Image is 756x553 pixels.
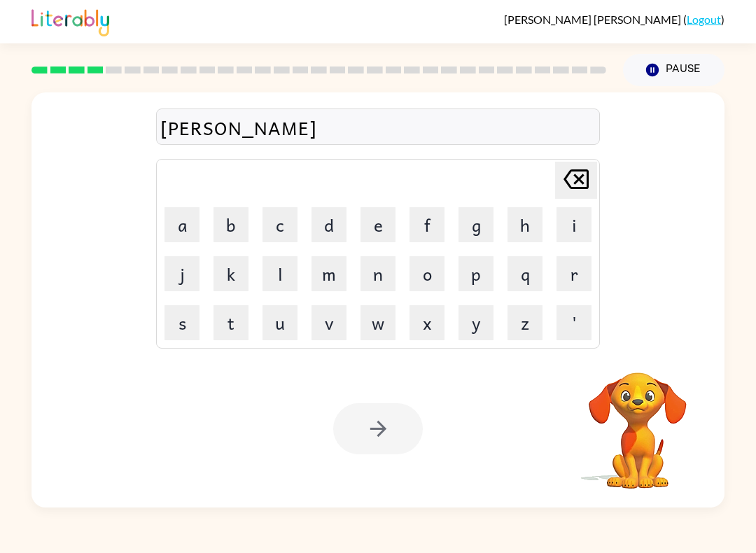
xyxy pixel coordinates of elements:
button: w [360,305,395,340]
button: d [311,207,346,242]
button: k [213,256,248,291]
div: [PERSON_NAME] [160,113,596,142]
button: g [458,207,493,242]
button: v [311,305,346,340]
button: h [507,207,542,242]
div: ( ) [504,13,724,26]
button: b [213,207,248,242]
button: a [164,207,199,242]
button: Pause [623,54,724,86]
button: m [311,256,346,291]
video: Your browser must support playing .mp4 files to use Literably. Please try using another browser. [568,351,708,491]
button: x [409,305,444,340]
img: Literably [31,6,109,36]
button: e [360,207,395,242]
button: r [556,256,591,291]
button: s [164,305,199,340]
button: t [213,305,248,340]
button: i [556,207,591,242]
button: c [262,207,297,242]
button: z [507,305,542,340]
a: Logout [687,13,721,26]
button: q [507,256,542,291]
button: y [458,305,493,340]
button: ' [556,305,591,340]
button: f [409,207,444,242]
button: n [360,256,395,291]
span: [PERSON_NAME] [PERSON_NAME] [504,13,683,26]
button: p [458,256,493,291]
button: u [262,305,297,340]
button: l [262,256,297,291]
button: j [164,256,199,291]
button: o [409,256,444,291]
